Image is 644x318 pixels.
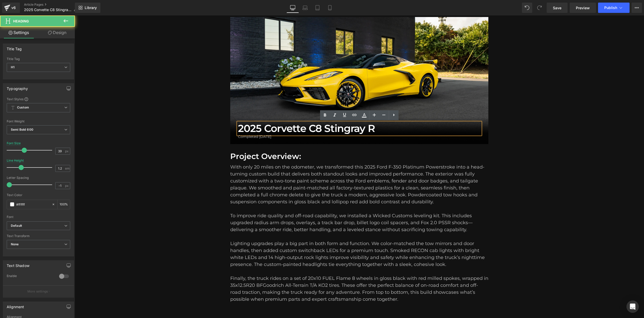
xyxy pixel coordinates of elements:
[27,289,48,294] p: More settings
[576,5,590,11] span: Preview
[632,3,642,13] button: More
[65,149,69,153] span: px
[598,3,630,13] button: Publish
[7,44,22,51] div: Title Tag
[7,176,70,180] div: Letter Spacing
[299,3,311,13] a: Laptop
[604,6,617,10] span: Publish
[38,27,76,38] a: Design
[11,224,22,228] i: Default
[7,193,70,197] div: Text Color
[24,8,71,12] span: 2025 Corvette C8 Stingray R
[626,300,639,313] div: Open Intercom Messenger
[570,3,596,13] a: Preview
[156,225,414,253] div: Lighting upgrades play a big part in both form and function. We color-matched the tow mirrors and...
[156,148,414,294] div: To enrich screen reader interactions, please activate Accessibility in Grammarly extension settings
[7,141,21,145] div: Font Size
[24,3,81,7] a: Article Pages
[11,242,19,246] b: None
[156,136,414,146] div: To enrich screen reader interactions, please activate Accessibility in Grammarly extension settings
[7,302,24,309] div: Alignment
[522,3,532,13] button: Undo
[163,107,406,119] div: To enrich screen reader interactions, please activate Accessibility in Grammarly extension settings
[3,285,74,297] button: More settings
[65,184,69,187] span: px
[58,200,70,209] div: %
[311,3,324,13] a: Tablet
[163,107,406,119] h1: 2025 Corvette C8 Stingray R
[7,120,70,123] div: Font Weight
[75,3,100,13] a: New Library
[85,5,97,10] span: Library
[163,119,406,123] h1: Completed [DATE]
[7,234,70,238] div: Text Transform
[13,19,29,23] span: Heading
[10,4,17,11] div: v6
[7,83,28,91] div: Typography
[7,159,24,162] div: Line Height
[324,3,336,13] a: Mobile
[534,3,545,13] button: Redo
[65,167,69,170] span: em
[287,3,299,13] a: Desktop
[553,5,561,11] span: Save
[156,136,414,146] h1: Project Overview:
[7,215,70,219] div: Font
[156,148,414,190] div: With only 20 miles on the odometer, we transformed this 2025 Ford F-350 Platinum Powerstroke into...
[7,274,54,279] div: Enable
[17,105,29,110] b: Custom
[2,3,20,13] a: v6
[16,202,49,207] input: Color
[11,65,14,69] b: H1
[7,97,70,101] div: Text Styles
[156,260,414,287] div: Finally, the truck rides on a set of 20x10 FUEL Flame 8 wheels in gloss black with red milled spo...
[11,128,33,131] b: Semi Bold 600
[7,57,70,61] div: Title Tag
[156,197,414,218] div: To improve ride quality and off-road capability, we installed a Wicked Customs leveling kit. This...
[7,261,29,268] div: Text Shadow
